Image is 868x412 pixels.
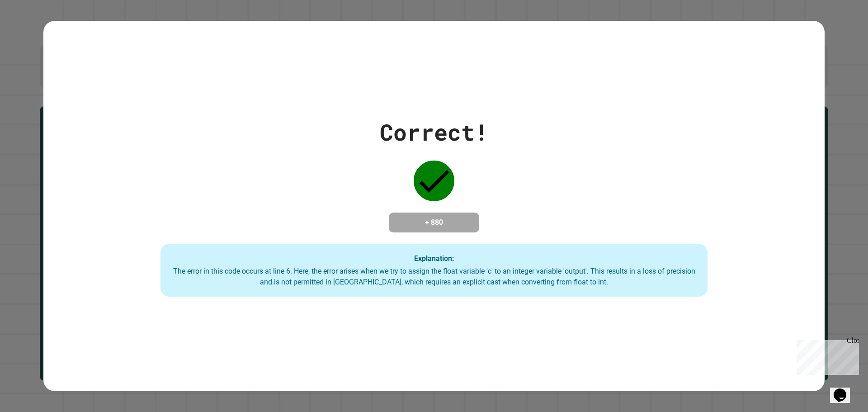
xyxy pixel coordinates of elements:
strong: Explanation: [414,254,454,262]
iframe: chat widget [793,336,859,375]
iframe: chat widget [830,376,859,403]
div: The error in this code occurs at line 6. Here, the error arises when we try to assign the float v... [170,266,698,288]
h4: + 880 [398,217,470,228]
div: Chat with us now!Close [4,4,62,57]
div: Correct! [380,115,488,149]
